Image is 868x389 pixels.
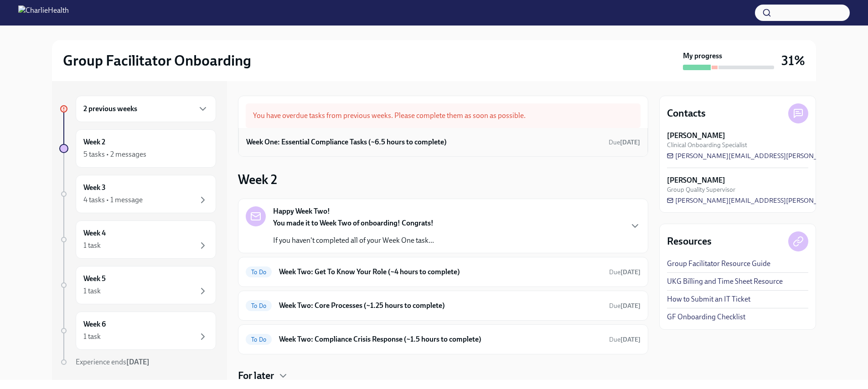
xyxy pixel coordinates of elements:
[246,298,641,313] a: To DoWeek Two: Core Processes (~1.25 hours to complete)Due[DATE]
[279,301,602,311] h6: Week Two: Core Processes (~1.25 hours to complete)
[76,96,216,122] div: 2 previous weeks
[83,228,106,238] h6: Week 4
[83,332,101,342] div: 1 task
[59,129,216,168] a: Week 25 tasks • 2 messages
[83,149,146,159] div: 5 tasks • 2 messages
[238,369,648,383] div: For later
[609,138,640,146] span: Due
[620,268,641,276] strong: [DATE]
[83,286,101,296] div: 1 task
[83,319,106,329] h6: Week 6
[609,302,641,310] span: September 22nd, 2025 10:00
[83,137,105,147] h6: Week 2
[667,259,770,269] a: Group Facilitator Resource Guide
[609,335,641,344] span: September 22nd, 2025 10:00
[18,5,69,20] img: CharlieHealth
[83,274,106,284] h6: Week 5
[667,185,735,194] span: Group Quality Supervisor
[246,269,272,276] span: To Do
[273,219,434,227] strong: You made it to Week Two of onboarding! Congrats!
[246,137,447,147] h6: Week One: Essential Compliance Tasks (~6.5 hours to complete)
[279,334,602,344] h6: Week Two: Compliance Crisis Response (~1.5 hours to complete)
[59,175,216,213] a: Week 34 tasks • 1 message
[609,302,641,310] span: Due
[667,175,725,185] strong: [PERSON_NAME]
[246,332,641,347] a: To DoWeek Two: Compliance Crisis Response (~1.5 hours to complete)Due[DATE]
[609,138,640,147] span: September 15th, 2025 10:00
[667,276,783,287] a: UKG Billing and Time Sheet Resource
[83,183,106,193] h6: Week 3
[667,131,725,141] strong: [PERSON_NAME]
[609,268,641,276] span: September 22nd, 2025 10:00
[279,267,602,277] h6: Week Two: Get To Know Your Role (~4 hours to complete)
[273,206,330,216] strong: Happy Week Two!
[246,135,640,149] a: Week One: Essential Compliance Tasks (~6.5 hours to complete)Due[DATE]
[83,195,143,205] div: 4 tasks • 1 message
[246,265,641,279] a: To DoWeek Two: Get To Know Your Role (~4 hours to complete)Due[DATE]
[609,268,641,276] span: Due
[246,336,272,343] span: To Do
[609,336,641,343] span: Due
[63,51,251,70] h2: Group Facilitator Onboarding
[667,235,712,248] h4: Resources
[76,358,150,366] span: Experience ends
[246,302,272,309] span: To Do
[273,235,434,246] p: If you haven't completed all of your Week One task...
[667,294,750,304] a: How to Submit an IT Ticket
[238,171,277,188] h3: Week 2
[246,103,641,128] div: You have overdue tasks from previous weeks. Please complete them as soon as possible.
[620,302,641,310] strong: [DATE]
[620,138,640,146] strong: [DATE]
[59,220,216,259] a: Week 41 task
[238,369,274,383] h4: For later
[59,266,216,304] a: Week 51 task
[667,107,706,120] h4: Contacts
[683,51,722,61] strong: My progress
[667,141,747,149] span: Clinical Onboarding Specialist
[667,312,745,322] a: GF Onboarding Checklist
[781,52,805,69] h3: 31%
[59,312,216,350] a: Week 61 task
[83,241,101,251] div: 1 task
[620,336,641,343] strong: [DATE]
[83,104,137,114] h6: 2 previous weeks
[126,358,150,366] strong: [DATE]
